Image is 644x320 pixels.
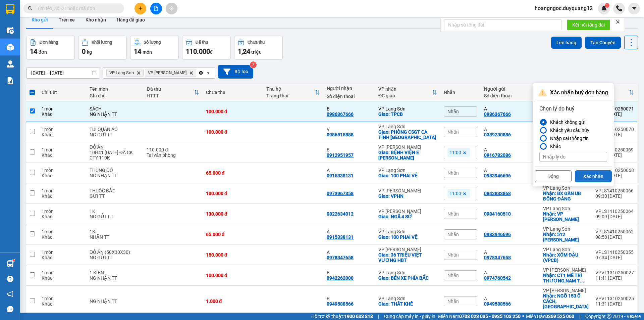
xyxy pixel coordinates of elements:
[143,49,152,55] span: món
[90,93,140,98] div: Ghi chú
[250,61,257,68] sup: 3
[186,47,210,55] span: 110.000
[42,301,83,307] div: Khác
[90,168,140,173] div: THÙNG ĐỒ
[147,93,194,98] div: HTTT
[438,313,521,320] span: Miền Nam
[378,252,437,263] div: Giao: 36 TRIỆU VIỆT VƯƠNG HBT
[378,111,437,117] div: Giao: TPCB
[87,49,92,55] span: kg
[42,127,83,132] div: 1 món
[53,12,80,28] button: Trên xe
[378,229,437,234] div: VP Lạng Sơn
[248,40,265,45] div: Chưa thu
[543,293,589,315] div: Nhận: NGÕ 153 Ô CÁCH,VIỆT HƯNG,LONG BIÊN,HÀ NỘI
[378,296,437,301] div: VP Lạng Sơn
[189,71,193,75] svg: Delete
[535,170,572,182] button: Đóng
[13,259,15,261] sup: 1
[543,267,589,273] div: VP [PERSON_NAME]
[526,313,574,320] span: Miền Bắc
[449,149,461,155] span: 11:00
[327,191,354,196] div: 0973967358
[90,111,140,117] div: NG NHẬN TT
[447,299,459,304] span: Nhãn
[447,273,459,278] span: Nhãn
[90,144,140,150] div: ĐỒ ĂN
[378,173,437,178] div: Giao: 100 PHAI VỆ
[137,71,141,75] svg: Delete
[42,111,83,117] div: Khác
[106,69,144,77] span: VP Lạng Sơn, close by backspace
[42,229,83,234] div: 1 món
[484,127,536,132] div: A
[327,270,372,275] div: B
[484,132,511,137] div: 0389230886
[547,142,561,150] div: Khác
[484,106,536,111] div: A
[206,90,260,95] div: Chưa thu
[134,47,141,55] span: 14
[567,19,610,30] button: Kết nối tổng đài
[42,173,83,178] div: Khác
[266,93,315,98] div: Trạng thái
[378,209,437,214] div: VP [PERSON_NAME]
[539,152,607,162] input: Nhập lý do
[484,111,511,117] div: 0986367666
[206,170,260,176] div: 65.000 đ
[547,118,585,126] div: Khách không gửi
[575,170,612,182] button: Xác nhận
[42,193,83,199] div: Khác
[378,301,437,307] div: Giao: THẤT KHÊ
[580,278,584,283] span: ...
[447,129,459,135] span: Nhãn
[631,5,637,11] span: caret-down
[447,232,459,237] span: Nhãn
[595,127,634,132] div: VPVT1410250070
[7,60,14,67] img: warehouse-icon
[90,249,140,255] div: ĐỒ ĂN (50X30X30)
[543,206,589,211] div: VP Lạng Sơn
[198,70,198,76] input: Selected VP Lạng Sơn, VP Minh Khai.
[90,234,140,240] div: NHẬN TT
[547,134,589,142] div: Nhập sai thông tin
[327,301,354,307] div: 0949588566
[37,5,116,12] input: Tìm tên, số ĐT hoặc mã đơn
[147,147,199,152] div: 110.000 đ
[206,232,260,237] div: 65.000 đ
[595,132,634,137] div: 10:45 [DATE]
[378,247,437,252] div: VP [PERSON_NAME]
[109,70,134,76] span: VP Lạng Sơn
[206,299,260,304] div: 1.000 đ
[595,270,634,275] div: VPVT1310250027
[327,86,372,91] div: Người nhận
[543,191,589,201] div: Nhận: BX GẦN UB ĐỒNG ĐĂNG
[543,232,589,242] div: Nhận: 512 MINH KHAI
[327,106,372,111] div: B
[182,36,231,60] button: Đã thu110.000đ
[7,44,14,51] img: warehouse-icon
[28,6,33,11] span: search
[484,173,511,178] div: 0983946696
[26,12,53,28] button: Kho gửi
[7,276,13,282] span: question-circle
[484,191,511,196] div: 0842833868
[7,306,13,312] span: message
[90,193,140,199] div: GỬI TT
[206,252,260,258] div: 150.000 đ
[459,314,521,319] strong: 0708 023 035 - 0935 103 250
[545,314,574,319] strong: 0369 525 060
[234,36,283,60] button: Chưa thu1,24 triệu
[327,229,372,234] div: A
[90,229,140,234] div: 1K
[484,232,511,237] div: 0983946696
[378,150,437,161] div: Giao: BỆNH VIỆN E TRẦN CUNG
[484,275,511,281] div: 0974760542
[543,273,589,283] div: Nhận: CT1 MỄ TRÌ THƯỢNG,NAM TỪ LIÊM,HÀ NỘII
[543,288,589,293] div: VP [PERSON_NAME]
[484,301,511,307] div: 0949588566
[484,255,511,260] div: 0978347658
[7,260,14,267] img: warehouse-icon
[378,234,437,240] div: Giao: 100 PHAI VỆ
[595,209,634,214] div: VPLS1410250064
